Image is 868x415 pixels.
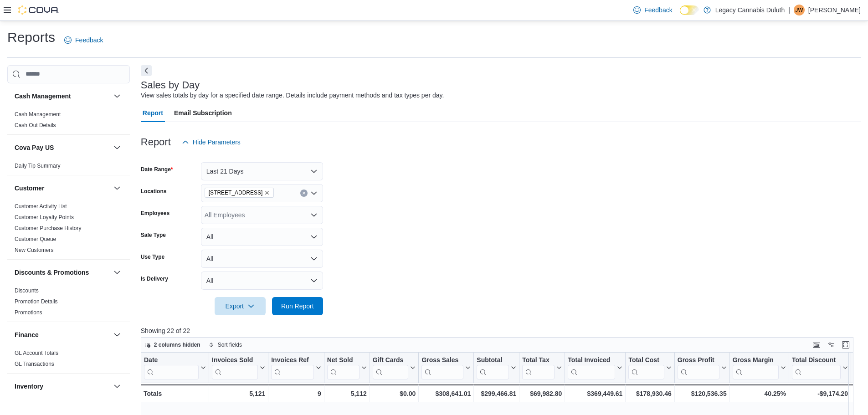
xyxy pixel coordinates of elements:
[522,356,562,379] button: Total Tax
[61,31,107,49] a: Feedback
[15,214,74,220] a: Customer Loyalty Points
[201,272,323,290] button: All
[154,341,200,348] span: 2 columns hidden
[112,267,123,278] button: Discounts & Promotions
[522,356,555,364] div: Total Tax
[644,5,672,15] span: Feedback
[112,381,123,392] button: Inventory
[15,382,43,391] h3: Inventory
[193,138,241,147] span: Hide Parameters
[15,330,110,339] button: Finance
[630,1,676,19] a: Feedback
[141,326,861,335] p: Showing 22 of 22
[15,287,39,294] span: Discounts
[732,356,778,379] div: Gross Margin
[628,356,664,379] div: Total Cost
[144,388,206,399] div: Totals
[15,225,82,231] a: Customer Purchase History
[792,356,848,379] button: Total Discount
[15,309,42,316] a: Promotions
[327,356,366,379] button: Net Sold
[372,356,416,379] button: Gift Cards
[715,5,785,15] p: Legacy Cannabis Duluth
[15,268,110,277] button: Discounts & Promotions
[15,162,61,169] span: Daily Tip Summary
[218,341,242,348] span: Sort fields
[141,210,169,217] label: Employees
[15,184,110,193] button: Customer
[15,309,42,316] span: Promotions
[310,211,318,219] button: Open list of options
[212,356,258,364] div: Invoices Sold
[628,356,671,379] button: Total Cost
[15,287,39,294] a: Discounts
[212,388,265,399] div: 5,121
[522,388,562,399] div: $69,982.80
[477,356,509,364] div: Subtotal
[795,5,803,15] span: JW
[568,356,615,379] div: Total Invoiced
[205,188,274,198] span: 1906 W Superior St.
[15,268,89,277] h3: Discounts & Promotions
[477,388,516,399] div: $299,466.81
[732,356,778,364] div: Gross Margin
[271,356,313,379] div: Invoices Ref
[281,302,314,311] span: Run Report
[141,253,164,261] label: Use Type
[568,356,622,379] button: Total Invoiced
[15,247,53,253] a: New Customers
[18,5,59,15] img: Cova
[112,142,123,153] button: Cova Pay US
[271,356,321,379] button: Invoices Ref
[628,388,671,399] div: $178,930.46
[826,339,837,350] button: Display options
[522,356,555,379] div: Total Tax
[15,361,54,367] a: GL Transactions
[788,5,790,15] p: |
[205,339,246,350] button: Sort fields
[477,356,509,379] div: Subtotal
[628,356,664,364] div: Total Cost
[112,329,123,340] button: Finance
[372,356,408,364] div: Gift Cards
[15,349,58,357] span: GL Account Totals
[201,162,323,180] button: Last 21 Days
[15,203,67,210] a: Customer Activity List
[141,65,152,76] button: Next
[141,91,444,100] div: View sales totals by day for a specified date range. Details include payment methods and tax type...
[15,298,58,305] span: Promotion Details
[7,28,55,46] h1: Reports
[327,356,359,379] div: Net Sold
[141,80,200,91] h3: Sales by Day
[112,91,123,102] button: Cash Management
[300,190,308,197] button: Clear input
[327,356,359,364] div: Net Sold
[15,143,54,152] h3: Cova Pay US
[327,388,366,399] div: 5,112
[15,92,110,101] button: Cash Management
[811,339,822,350] button: Keyboard shortcuts
[840,339,851,350] button: Enter fullscreen
[15,122,56,129] span: Cash Out Details
[143,104,163,122] span: Report
[15,122,56,128] a: Cash Out Details
[271,356,313,364] div: Invoices Ref
[15,382,110,391] button: Inventory
[75,36,103,45] span: Feedback
[808,5,861,15] p: [PERSON_NAME]
[15,92,71,101] h3: Cash Management
[678,388,727,399] div: $120,536.35
[792,356,841,379] div: Total Discount
[792,388,848,399] div: -$9,174.20
[680,5,699,15] input: Dark Mode
[421,388,471,399] div: $308,641.01
[7,285,130,322] div: Discounts & Promotions
[220,297,260,315] span: Export
[141,231,166,239] label: Sale Type
[212,356,265,379] button: Invoices Sold
[15,184,44,193] h3: Customer
[264,190,270,195] button: Remove 1906 W Superior St. from selection in this group
[421,356,463,379] div: Gross Sales
[421,356,471,379] button: Gross Sales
